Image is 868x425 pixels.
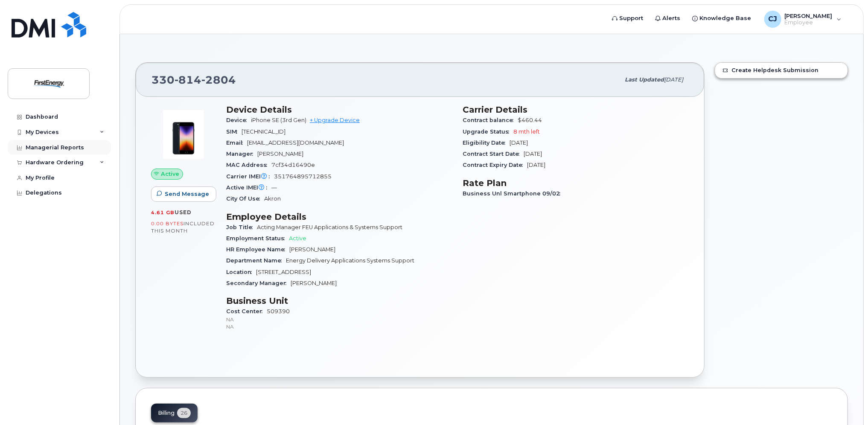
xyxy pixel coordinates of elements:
[463,190,565,197] span: Business Unl Smartphone 09/02
[226,246,289,253] span: HR Employee Name
[256,269,311,275] span: [STREET_ADDRESS]
[463,128,513,135] span: Upgrade Status
[151,186,216,202] button: Send Message
[463,117,518,123] span: Contract balance
[226,269,256,275] span: Location
[226,151,257,157] span: Manager
[463,151,524,157] span: Contract Start Date
[242,128,285,135] span: [TECHNICAL_ID]
[463,162,527,168] span: Contract Expiry Date
[527,162,545,168] span: [DATE]
[226,140,247,146] span: Email
[463,140,510,146] span: Eligibility Date
[226,257,286,264] span: Department Name
[226,117,251,123] span: Device
[226,316,452,323] p: NA
[831,388,862,419] iframe: Messenger Launcher
[175,73,201,86] span: 814
[201,73,236,86] span: 2804
[226,224,257,230] span: Job Title
[226,173,274,180] span: Carrier IMEI
[257,224,402,230] span: Acting Manager FEU Applications & Systems Support
[165,190,209,198] span: Send Message
[289,246,335,253] span: [PERSON_NAME]
[226,212,452,222] h3: Employee Details
[175,209,192,215] span: used
[715,63,848,78] a: Create Helpdesk Submission
[226,308,452,330] span: 509390
[226,235,289,242] span: Employment Status
[226,162,271,168] span: MAC Address
[291,280,337,286] span: [PERSON_NAME]
[289,235,306,242] span: Active
[161,170,179,178] span: Active
[257,151,303,157] span: [PERSON_NAME]
[286,257,414,264] span: Energy Delivery Applications Systems Support
[274,173,332,180] span: 351764895712855
[151,73,236,86] span: 330
[151,210,175,215] span: 4.61 GB
[158,109,209,160] img: image20231002-3703462-1angbar.jpeg
[247,140,344,146] span: [EMAIL_ADDRESS][DOMAIN_NAME]
[664,76,683,83] span: [DATE]
[625,76,664,83] span: Last updated
[226,308,267,314] span: Cost Center
[226,296,452,306] h3: Business Unit
[513,128,540,135] span: 8 mth left
[463,105,689,115] h3: Carrier Details
[310,117,360,123] a: + Upgrade Device
[226,128,242,135] span: SIM
[264,195,281,202] span: Akron
[271,184,277,191] span: —
[518,117,542,123] span: $460.44
[226,195,264,202] span: City Of Use
[151,221,184,227] span: 0.00 Bytes
[524,151,542,157] span: [DATE]
[226,323,452,330] p: NA
[226,105,452,115] h3: Device Details
[226,184,271,191] span: Active IMEI
[510,140,528,146] span: [DATE]
[226,280,291,286] span: Secondary Manager
[463,178,689,188] h3: Rate Plan
[251,117,306,123] span: iPhone SE (3rd Gen)
[271,162,315,168] span: 7cf34d16490e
